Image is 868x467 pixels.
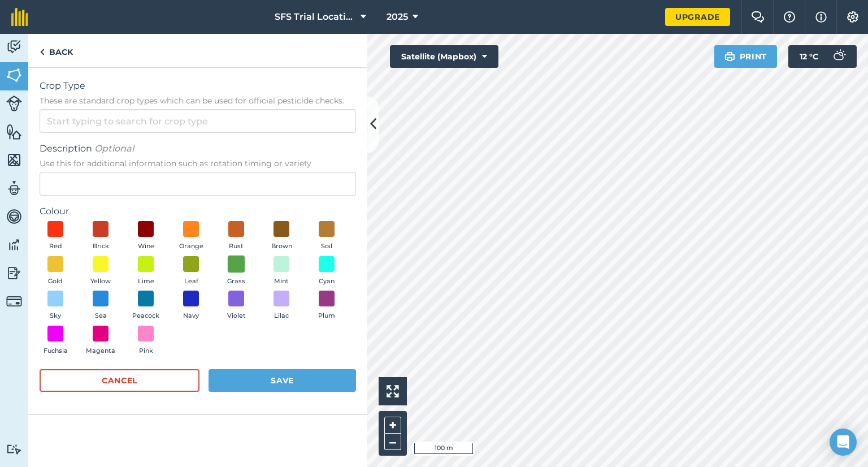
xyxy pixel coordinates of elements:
button: Peacock [130,291,162,321]
img: A cog icon [846,11,860,23]
img: svg+xml;base64,PD94bWwgdmVyc2lvbj0iMS4wIiBlbmNvZGluZz0idXRmLTgiPz4KPCEtLSBHZW5lcmF0b3I6IEFkb2JlIE... [6,444,22,455]
img: svg+xml;base64,PHN2ZyB4bWxucz0iaHR0cDovL3d3dy53My5vcmcvMjAwMC9zdmciIHdpZHRoPSI5IiBoZWlnaHQ9IjI0Ii... [40,45,45,59]
button: Wine [130,221,162,252]
img: svg+xml;base64,PD94bWwgdmVyc2lvbj0iMS4wIiBlbmNvZGluZz0idXRmLTgiPz4KPCEtLSBHZW5lcmF0b3I6IEFkb2JlIE... [6,293,22,309]
button: Grass [220,256,252,287]
button: Satellite (Mapbox) [390,45,498,68]
button: Fuchsia [40,326,71,356]
button: Rust [220,221,252,252]
label: Colour [40,205,356,218]
span: Mint [274,276,289,287]
button: Lilac [266,291,297,321]
span: Fuchsia [44,346,68,356]
img: svg+xml;base64,PHN2ZyB4bWxucz0iaHR0cDovL3d3dy53My5vcmcvMjAwMC9zdmciIHdpZHRoPSI1NiIgaGVpZ2h0PSI2MC... [6,152,22,168]
span: Gold [48,276,63,287]
button: Sea [85,291,116,321]
span: 2025 [387,10,408,24]
span: Peacock [132,311,159,321]
button: Lime [130,256,162,287]
span: Violet [227,311,246,321]
button: Yellow [85,256,116,287]
span: Wine [138,241,154,252]
img: svg+xml;base64,PHN2ZyB4bWxucz0iaHR0cDovL3d3dy53My5vcmcvMjAwMC9zdmciIHdpZHRoPSIxNyIgaGVpZ2h0PSIxNy... [815,10,827,24]
span: Plum [318,311,335,321]
button: Soil [311,221,342,252]
img: svg+xml;base64,PD94bWwgdmVyc2lvbj0iMS4wIiBlbmNvZGluZz0idXRmLTgiPz4KPCEtLSBHZW5lcmF0b3I6IEFkb2JlIE... [827,45,850,68]
button: Sky [40,291,71,321]
span: Pink [139,346,153,356]
span: Description [40,142,356,155]
button: Brown [266,221,297,252]
span: 12 ° C [800,45,818,68]
span: Sky [50,311,61,321]
button: – [384,434,401,450]
img: svg+xml;base64,PD94bWwgdmVyc2lvbj0iMS4wIiBlbmNvZGluZz0idXRmLTgiPz4KPCEtLSBHZW5lcmF0b3I6IEFkb2JlIE... [6,208,22,225]
img: svg+xml;base64,PHN2ZyB4bWxucz0iaHR0cDovL3d3dy53My5vcmcvMjAwMC9zdmciIHdpZHRoPSI1NiIgaGVpZ2h0PSI2MC... [6,67,22,84]
span: Use this for additional information such as rotation timing or variety [40,158,356,169]
button: Mint [266,256,297,287]
button: Brick [85,221,116,252]
img: fieldmargin Logo [11,8,28,26]
button: Cyan [311,256,342,287]
img: svg+xml;base64,PD94bWwgdmVyc2lvbj0iMS4wIiBlbmNvZGluZz0idXRmLTgiPz4KPCEtLSBHZW5lcmF0b3I6IEFkb2JlIE... [6,180,22,197]
button: 12 °C [788,45,857,68]
span: Orange [179,241,203,252]
span: Magenta [86,346,115,356]
a: Upgrade [665,8,730,26]
img: svg+xml;base64,PHN2ZyB4bWxucz0iaHR0cDovL3d3dy53My5vcmcvMjAwMC9zdmciIHdpZHRoPSI1NiIgaGVpZ2h0PSI2MC... [6,123,22,140]
button: Red [40,221,71,252]
span: Navy [183,311,199,321]
div: Open Intercom Messenger [830,429,857,456]
span: Crop Type [40,79,356,93]
span: Brown [271,241,292,252]
button: Orange [175,221,207,252]
span: Soil [321,241,332,252]
span: Leaf [184,276,198,287]
span: Grass [227,276,245,287]
img: svg+xml;base64,PD94bWwgdmVyc2lvbj0iMS4wIiBlbmNvZGluZz0idXRmLTgiPz4KPCEtLSBHZW5lcmF0b3I6IEFkb2JlIE... [6,265,22,282]
button: Save [209,369,356,392]
span: Brick [93,241,109,252]
span: Lime [138,276,154,287]
img: svg+xml;base64,PD94bWwgdmVyc2lvbj0iMS4wIiBlbmNvZGluZz0idXRmLTgiPz4KPCEtLSBHZW5lcmF0b3I6IEFkb2JlIE... [6,236,22,253]
button: Leaf [175,256,207,287]
img: svg+xml;base64,PD94bWwgdmVyc2lvbj0iMS4wIiBlbmNvZGluZz0idXRmLTgiPz4KPCEtLSBHZW5lcmF0b3I6IEFkb2JlIE... [6,96,22,111]
button: Plum [311,291,342,321]
button: Print [714,45,778,68]
em: Optional [94,143,134,154]
img: svg+xml;base64,PD94bWwgdmVyc2lvbj0iMS4wIiBlbmNvZGluZz0idXRmLTgiPz4KPCEtLSBHZW5lcmF0b3I6IEFkb2JlIE... [6,38,22,55]
span: Red [49,241,62,252]
span: Cyan [319,276,335,287]
img: Two speech bubbles overlapping with the left bubble in the forefront [751,11,765,23]
img: Four arrows, one pointing top left, one top right, one bottom right and the last bottom left [387,385,399,397]
span: These are standard crop types which can be used for official pesticide checks. [40,95,356,106]
a: Back [28,34,84,67]
span: SFS Trial Locations [275,10,356,24]
button: Magenta [85,326,116,356]
input: Start typing to search for crop type [40,109,356,133]
img: svg+xml;base64,PHN2ZyB4bWxucz0iaHR0cDovL3d3dy53My5vcmcvMjAwMC9zdmciIHdpZHRoPSIxOSIgaGVpZ2h0PSIyNC... [724,50,735,63]
img: A question mark icon [783,11,796,23]
span: Rust [229,241,244,252]
button: Violet [220,291,252,321]
span: Lilac [274,311,289,321]
span: Sea [95,311,107,321]
span: Yellow [90,276,111,287]
button: + [384,417,401,434]
button: Pink [130,326,162,356]
button: Cancel [40,369,199,392]
button: Navy [175,291,207,321]
button: Gold [40,256,71,287]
